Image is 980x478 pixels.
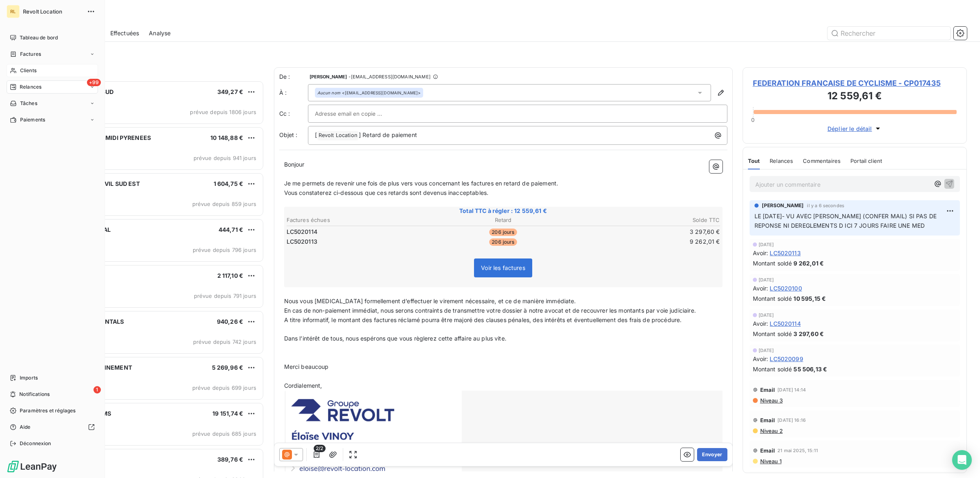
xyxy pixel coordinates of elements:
[748,158,760,164] span: Tout
[192,201,256,207] span: prévue depuis 859 jours
[760,447,775,454] span: Email
[284,297,576,304] span: Nous vous [MEDICAL_DATA] formellement d’effectuer le virement nécessaire, et ce de manière immédi...
[317,90,421,96] div: <[EMAIL_ADDRESS][DOMAIN_NAME]>
[760,387,775,393] span: Email
[753,294,792,303] span: Montant soldé
[759,458,782,464] span: Niveau 1
[759,428,783,434] span: Niveau 2
[149,29,171,37] span: Analyse
[827,124,872,133] span: Déplier le détail
[20,116,45,124] span: Paiements
[39,80,264,478] div: grid
[87,79,101,86] span: +99
[359,131,417,138] span: ] Retard de paiement
[212,410,243,417] span: 19 151,74 €
[192,384,256,391] span: prévue depuis 699 jours
[753,319,768,328] span: Avoir :
[192,430,256,437] span: prévue depuis 685 jours
[753,89,957,105] h3: 12 559,61 €
[20,67,36,74] span: Clients
[759,348,774,353] span: [DATE]
[777,448,818,453] span: 21 mai 2025, 15:11
[753,354,768,363] span: Avoir :
[576,227,720,236] td: 3 297,60 €
[219,226,243,233] span: 444,71 €
[770,158,793,164] span: Relances
[753,284,768,293] span: Avoir :
[850,158,882,164] span: Portail client
[753,249,768,257] span: Avoir :
[753,365,792,373] span: Montant soldé
[190,109,256,115] span: prévue depuis 1806 jours
[754,213,939,229] span: LE [DATE]- VU AVEC [PERSON_NAME] (CONFER MAIL) SI PAS DE REPONSE NI DEREGLEMENTS D ICI 7 JOURS FA...
[279,110,308,118] label: Cc :
[317,90,340,96] em: Aucun nom
[20,83,41,91] span: Relances
[770,319,800,328] span: LC5020114
[310,74,347,79] span: [PERSON_NAME]
[287,228,317,236] span: LC5020114
[7,5,20,18] div: RL
[807,203,844,208] span: il y a 6 secondes
[777,387,806,392] span: [DATE] 14:14
[753,78,957,89] span: FEDERATION FRANCAISE DE CYCLISME - CP017435
[793,365,827,373] span: 55 506,13 €
[481,264,525,271] span: Voir les factures
[284,335,506,342] span: Dans l’intérêt de tous, nous espérons que vous règlerez cette affaire au plus vite.
[217,88,243,95] span: 349,27 €
[751,117,754,123] span: 0
[793,294,826,303] span: 10 595,15 €
[7,421,98,434] a: Aide
[286,216,431,224] th: Factures échues
[777,418,806,423] span: [DATE] 16:16
[760,417,775,423] span: Email
[19,391,50,398] span: Notifications
[279,89,308,97] label: À :
[952,450,972,470] div: Open Intercom Messenger
[284,307,696,314] span: En cas de non-paiement immédiat, nous serons contraints de transmettre votre dossier à notre avoc...
[770,284,802,293] span: LC5020100
[284,161,305,168] span: Bonjour
[762,202,804,209] span: [PERSON_NAME]
[193,247,256,253] span: prévue depuis 796 jours
[759,397,783,404] span: Niveau 3
[93,386,101,393] span: 1
[20,407,75,414] span: Paramètres et réglages
[193,338,256,345] span: prévue depuis 742 jours
[759,313,774,318] span: [DATE]
[20,423,31,431] span: Aide
[20,374,38,382] span: Imports
[210,134,243,141] span: 10 148,88 €
[314,445,325,452] span: 2/2
[20,50,41,58] span: Factures
[217,318,243,325] span: 940,26 €
[759,242,774,247] span: [DATE]
[20,100,37,107] span: Tâches
[284,363,329,370] span: Merci beaucoup
[279,131,298,138] span: Objet :
[212,364,244,371] span: 5 269,96 €
[20,34,58,41] span: Tableau de bord
[793,259,824,268] span: 9 262,01 €
[217,272,244,279] span: 2 117,10 €
[279,73,308,81] span: De :
[753,329,792,338] span: Montant soldé
[489,229,517,236] span: 206 jours
[7,460,57,473] img: Logo LeanPay
[349,74,430,79] span: - [EMAIL_ADDRESS][DOMAIN_NAME]
[576,237,720,246] td: 9 262,01 €
[825,124,884,133] button: Déplier le détail
[759,277,774,282] span: [DATE]
[20,440,51,447] span: Déconnexion
[803,158,841,164] span: Commentaires
[315,107,403,120] input: Adresse email en copie ...
[315,131,317,138] span: [
[194,293,256,299] span: prévue depuis 791 jours
[287,238,317,246] span: LC5020113
[793,329,824,338] span: 3 297,60 €
[317,131,358,140] span: Revolt Location
[194,155,256,161] span: prévue depuis 941 jours
[697,448,727,461] button: Envoyer
[217,456,243,463] span: 389,76 €
[827,27,950,40] input: Rechercher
